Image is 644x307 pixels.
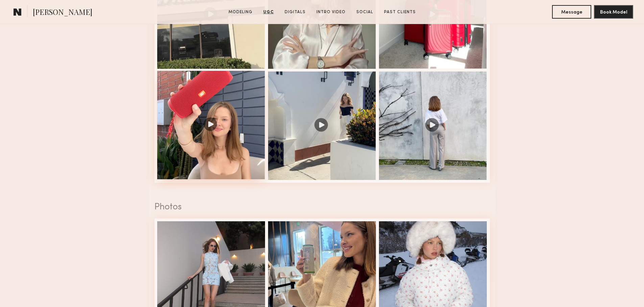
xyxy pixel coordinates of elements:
[354,9,376,15] a: Social
[381,9,419,15] a: Past Clients
[33,7,92,19] span: [PERSON_NAME]
[594,9,633,15] a: Book Model
[594,5,633,19] button: Book Model
[261,9,277,15] a: UGC
[226,9,255,15] a: Modeling
[154,203,490,212] div: Photos
[282,9,308,15] a: Digitals
[314,9,348,15] a: Intro Video
[552,5,591,19] button: Message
